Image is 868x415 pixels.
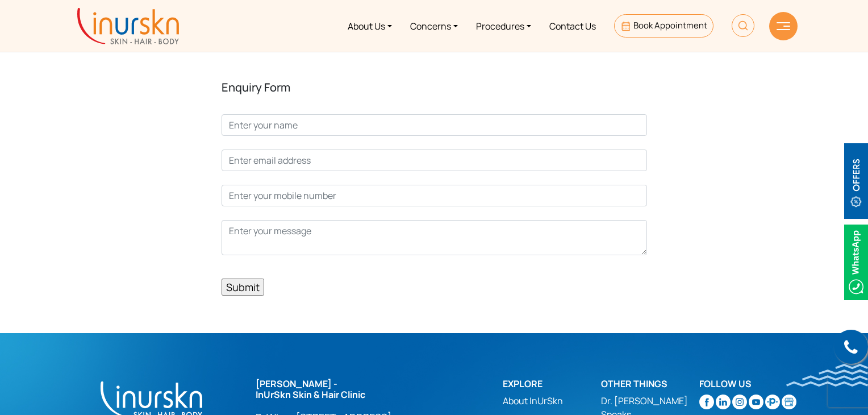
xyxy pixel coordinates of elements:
[777,22,790,30] img: hamLine.svg
[732,14,754,37] img: HeaderSearch
[222,279,264,296] input: Submit
[749,395,763,409] img: youtube
[256,379,444,400] h2: [PERSON_NAME] - InUrSkn Skin & Hair Clinic
[716,395,731,409] img: linkedin
[765,395,780,409] img: sejal-saheta-dermatologist
[222,81,647,94] h5: Enquiry Form
[222,185,647,206] input: Enter your mobile number
[467,5,540,47] a: Procedures
[503,394,601,408] a: About InUrSkn
[401,5,467,47] a: Concerns
[77,8,179,44] img: inurskn-logo
[782,395,796,409] img: Skin-and-Hair-Clinic
[540,5,605,47] a: Contact Us
[222,114,647,296] form: Contact form
[339,5,401,47] a: About Us
[699,395,714,409] img: facebook
[601,379,699,389] h2: Other Things
[844,225,868,300] img: Whatsappicon
[222,114,647,136] input: Enter your name
[786,364,868,387] img: bluewave
[844,255,868,268] a: Whatsappicon
[633,19,707,31] span: Book Appointment
[222,150,647,171] input: Enter email address
[614,14,713,38] a: Book Appointment
[844,143,868,219] img: offerBt
[732,395,747,409] img: instagram
[503,379,601,389] h2: Explore
[699,379,798,389] h2: Follow Us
